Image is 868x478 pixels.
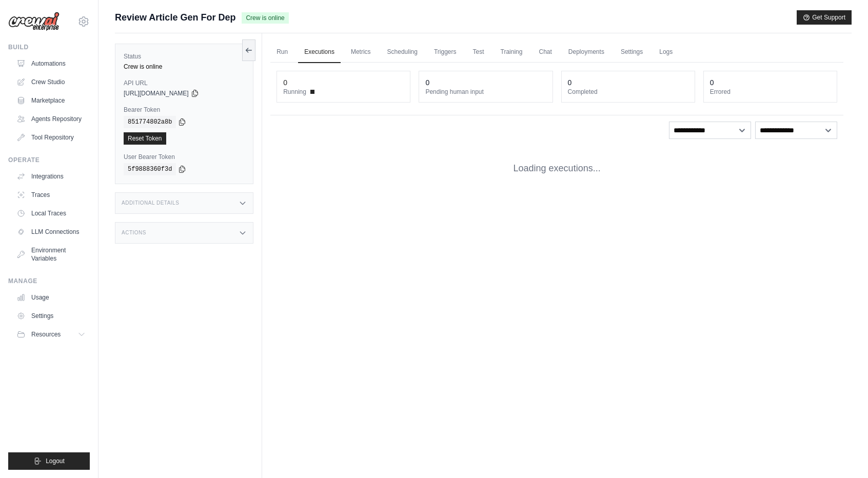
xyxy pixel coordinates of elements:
a: Integrations [12,168,90,185]
span: Logout [46,457,65,465]
a: Chat [532,42,558,63]
a: Executions [298,42,341,63]
a: Run [270,42,294,63]
a: Local Traces [12,205,90,222]
a: Crew Studio [12,74,90,90]
div: 0 [568,77,572,88]
a: Reset Token [124,132,166,145]
a: Metrics [345,42,377,63]
button: Get Support [797,10,852,25]
div: Build [8,43,90,51]
button: Logout [8,452,90,470]
span: Running [283,88,306,96]
a: Training [495,42,529,63]
a: Logs [653,42,679,63]
div: Loading executions... [270,145,843,192]
label: API URL [124,79,245,87]
label: Bearer Token [124,106,245,114]
a: Deployments [562,42,610,63]
dt: Errored [710,88,831,96]
a: Environment Variables [12,242,90,267]
a: Agents Repository [12,111,90,127]
code: 851774802a8b [124,116,176,128]
img: Logo [8,12,60,31]
span: Review Article Gen For Dep [115,10,235,25]
a: Usage [12,289,90,306]
a: LLM Connections [12,224,90,240]
a: Triggers [428,42,463,63]
dt: Completed [568,88,688,96]
label: Status [124,52,245,61]
span: Resources [31,330,61,338]
a: Test [467,42,490,63]
div: Crew is online [124,63,245,71]
a: Settings [615,42,649,63]
a: Automations [12,55,90,72]
label: User Bearer Token [124,153,245,161]
a: Marketplace [12,92,90,109]
button: Resources [12,326,90,343]
a: Scheduling [381,42,424,63]
span: Crew is online [242,12,288,24]
dt: Pending human input [425,88,546,96]
a: Traces [12,187,90,203]
a: Tool Repository [12,129,90,146]
div: Operate [8,156,90,164]
div: 0 [710,77,714,88]
span: [URL][DOMAIN_NAME] [124,89,189,97]
h3: Additional Details [122,200,179,206]
a: Settings [12,308,90,324]
div: 0 [283,77,287,88]
h3: Actions [122,230,146,236]
div: 0 [425,77,429,88]
code: 5f9888360f3d [124,163,176,175]
div: Manage [8,277,90,285]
